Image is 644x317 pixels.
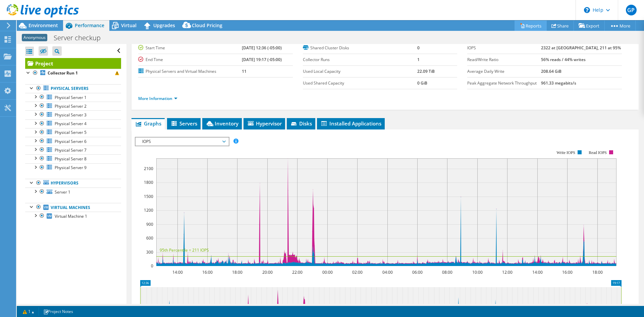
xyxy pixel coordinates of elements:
[144,194,153,199] text: 1500
[146,249,153,255] text: 300
[467,45,541,51] label: IOPS
[25,58,121,69] a: Project
[55,95,87,100] span: Physical Server 1
[55,129,87,135] span: Physical Server 5
[541,45,621,51] b: 2322 at [GEOGRAPHIC_DATA], 211 at 95%
[146,221,153,227] text: 900
[202,269,213,275] text: 16:00
[144,166,153,171] text: 2100
[303,56,417,63] label: Collector Runs
[121,22,137,29] span: Virtual
[242,68,247,74] b: 11
[138,56,242,63] label: End Time
[48,70,78,76] b: Collector Run 1
[25,188,121,196] a: Server 1
[55,112,87,118] span: Physical Server 3
[25,128,121,137] a: Physical Server 5
[232,269,243,275] text: 18:00
[303,45,417,51] label: Shared Cluster Disks
[55,139,87,144] span: Physical Server 6
[138,45,242,51] label: Start Time
[303,80,417,87] label: Used Shared Capacity
[206,120,238,127] span: Inventory
[292,269,303,275] text: 22:00
[417,68,435,74] b: 22.09 TiB
[55,156,87,162] span: Physical Server 8
[151,263,153,269] text: 0
[322,269,333,275] text: 00:00
[55,165,87,170] span: Physical Server 9
[472,269,483,275] text: 10:00
[546,20,574,31] a: Share
[25,154,121,163] a: Physical Server 8
[18,307,39,316] a: 1
[25,84,121,93] a: Physical Servers
[467,56,541,63] label: Read/Write Ratio
[352,269,363,275] text: 02:00
[25,212,121,220] a: Virtual Machine 1
[25,137,121,146] a: Physical Server 6
[25,110,121,119] a: Physical Server 3
[556,150,575,155] text: Write IOPS
[604,20,636,31] a: More
[412,269,423,275] text: 06:00
[574,20,605,31] a: Export
[55,121,87,126] span: Physical Server 4
[139,138,225,146] span: IOPS
[242,45,282,51] b: [DATE] 12:36 (-05:00)
[25,179,121,188] a: Hypervisors
[170,120,197,127] span: Servers
[584,7,590,13] svg: \n
[417,80,427,86] b: 0 GiB
[25,203,121,212] a: Virtual Machines
[382,269,393,275] text: 04:00
[592,269,603,275] text: 18:00
[138,96,177,101] a: More Information
[22,34,47,41] span: Anonymous
[442,269,452,275] text: 08:00
[303,68,417,75] label: Used Local Capacity
[192,22,222,29] span: Cloud Pricing
[25,119,121,128] a: Physical Server 4
[589,150,607,155] text: Read IOPS
[55,213,87,219] span: Virtual Machine 1
[247,120,282,127] span: Hypervisor
[417,57,420,62] b: 1
[262,269,273,275] text: 20:00
[75,22,104,29] span: Performance
[515,20,547,31] a: Reports
[144,207,153,213] text: 1200
[25,69,121,77] a: Collector Run 1
[290,120,312,127] span: Disks
[25,102,121,110] a: Physical Server 2
[541,57,586,62] b: 56% reads / 44% writes
[242,57,282,62] b: [DATE] 19:17 (-05:00)
[39,307,78,316] a: Project Notes
[541,68,561,74] b: 208.64 GiB
[146,235,153,241] text: 600
[51,34,111,42] h1: Server checkup
[172,269,183,275] text: 14:00
[55,147,87,153] span: Physical Server 7
[467,68,541,75] label: Average Daily Write
[153,22,175,29] span: Upgrades
[138,68,242,75] label: Physical Servers and Virtual Machines
[55,189,70,195] span: Server 1
[320,120,381,127] span: Installed Applications
[55,103,87,109] span: Physical Server 2
[417,45,420,51] b: 0
[626,5,637,15] span: GP
[541,80,576,86] b: 961.33 megabits/s
[135,120,161,127] span: Graphs
[144,179,153,185] text: 1800
[562,269,573,275] text: 16:00
[502,269,513,275] text: 12:00
[25,93,121,102] a: Physical Server 1
[29,22,58,29] span: Environment
[25,163,121,172] a: Physical Server 9
[467,80,541,87] label: Peak Aggregate Network Throughput
[25,146,121,154] a: Physical Server 7
[160,247,209,253] text: 95th Percentile = 211 IOPS
[532,269,543,275] text: 14:00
